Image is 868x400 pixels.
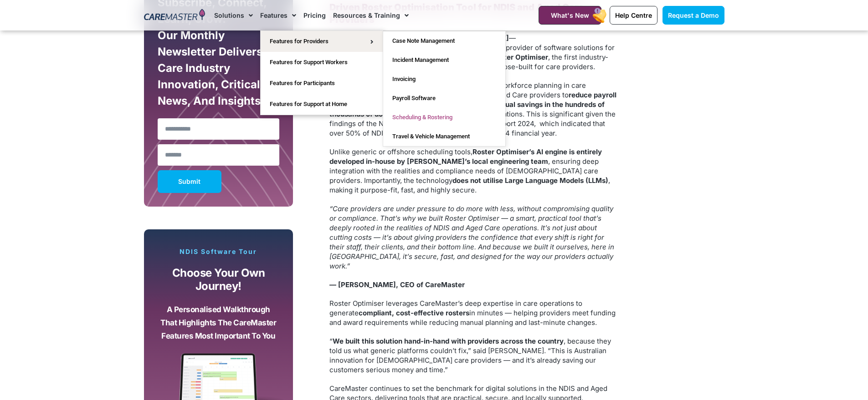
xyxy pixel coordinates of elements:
a: Features for Participants [261,73,383,94]
span: Roster Optimiser’s AI engine is entirely developed in-house by [PERSON_NAME]’s local engineering ... [329,147,602,166]
ul: Features [260,30,383,115]
a: Request a Demo [663,6,724,25]
a: Help Centre [610,6,657,25]
span: purpose-built for care providers. [488,62,595,71]
a: Features for Support at Home [261,94,383,115]
a: Incident Management [383,51,505,70]
span: in minutes — helping providers meet funding and award requirements while reducing manual planning... [329,309,616,327]
span: — [509,34,516,42]
span: does not utilise Large Language Models (LLMs) [452,176,608,185]
span: We built this solution hand-in-hand with providers across the country [333,337,564,345]
span: Roster Optimiser leverages CareMaster’s deep expertise in care operations to generate [329,299,582,317]
p: A personalised walkthrough that highlights the CareMaster features most important to you [160,303,277,342]
button: Submit [158,170,221,193]
a: Payroll Software [383,89,505,108]
span: , making it purpose-fit, fast, and highly secure. [329,176,610,194]
span: Help Centre [615,11,652,19]
span: Request a Demo [668,11,719,19]
img: CareMaster Logo [144,9,205,22]
span: “ [329,337,333,345]
a: Travel & Vehicle Management [383,127,505,146]
span: Unlike generic or offshore scheduling tools, [329,147,473,156]
span: , because they told us what generic platforms couldn’t fix,” said [PERSON_NAME]. “This is Austral... [329,337,611,374]
a: Features for Providers [261,31,383,52]
a: Features for Support Workers [261,52,383,73]
a: Invoicing [383,70,505,89]
span: Submit [178,179,200,184]
a: What's New [539,6,601,25]
a: Scheduling & Rostering [383,108,505,127]
ul: Features for Providers [383,31,506,147]
span: , ensuring deep integration with the realities and compliance needs of [DEMOGRAPHIC_DATA] care pr... [329,157,599,185]
a: Case Note Management [383,31,505,51]
span: — [PERSON_NAME], CEO of CareMaster [329,280,465,289]
span: What's New [551,11,589,19]
p: Choose your own journey! [160,267,277,293]
span: for medium to large care organisations. This is significant given the findings of the NDIS State ... [329,110,616,137]
span: “Care providers are under pressure to do more with less, without compromising quality or complian... [329,204,614,270]
p: NDIS Software Tour [153,248,284,256]
span: Roster Optimiser [492,53,548,61]
span: compliant, cost-effective rosters [359,309,469,317]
